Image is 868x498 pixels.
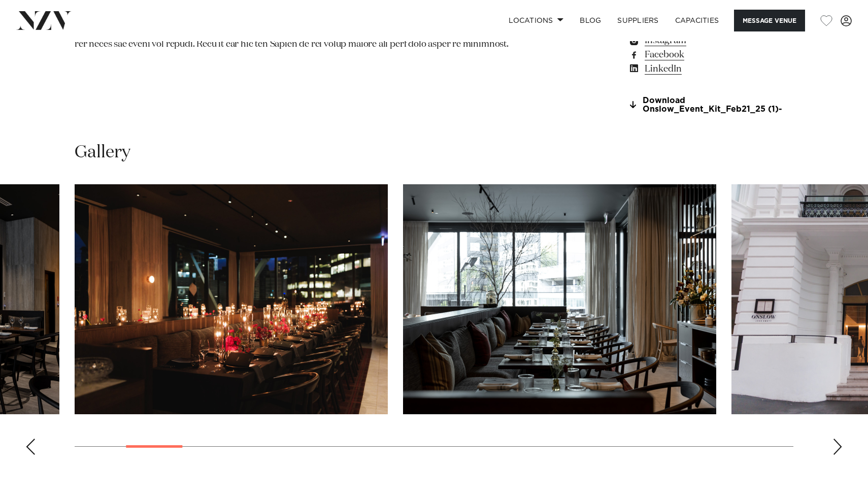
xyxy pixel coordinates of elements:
[609,10,666,31] a: SUPPLIERS
[628,48,793,62] a: Facebook
[403,184,716,414] swiper-slide: 4 / 28
[16,11,72,29] img: nzv-logo.png
[572,10,609,31] a: BLOG
[734,10,805,31] button: Message Venue
[75,184,388,414] swiper-slide: 3 / 28
[500,10,572,31] a: Locations
[75,141,130,164] h2: Gallery
[628,62,793,76] a: LinkedIn
[667,10,727,31] a: Capacities
[628,96,793,114] a: Download Onslow_Event_Kit_Feb21_25 (1)-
